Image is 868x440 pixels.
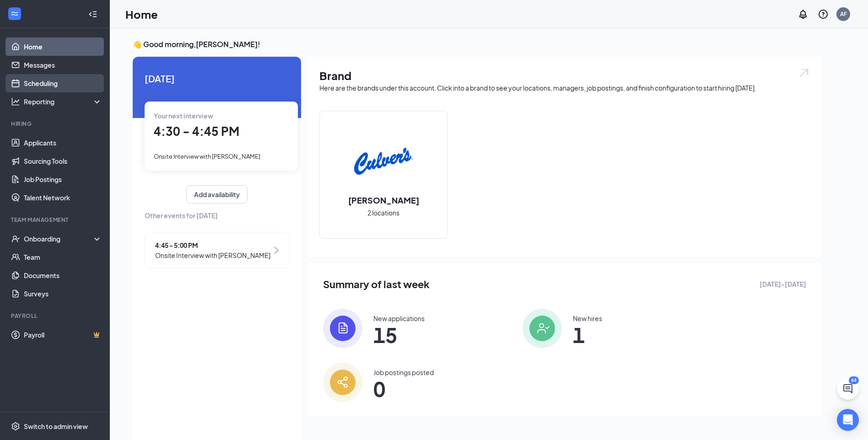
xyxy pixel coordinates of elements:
a: Sourcing Tools [24,152,102,170]
span: Other events for [DATE] [145,210,289,220]
div: New hires [573,314,602,323]
div: Reporting [24,97,102,106]
span: Summary of last week [323,276,430,292]
span: Your next interview [154,112,213,120]
h1: Home [125,6,158,22]
span: 4:45 - 5:00 PM [155,240,270,250]
a: Talent Network [24,188,102,207]
h1: Brand [319,68,810,83]
span: 15 [373,327,425,343]
div: Here are the brands under this account. Click into a brand to see your locations, managers, job p... [319,83,810,92]
a: Scheduling [24,74,102,92]
span: [DATE] - [DATE] [760,279,806,289]
div: Payroll [11,312,100,320]
img: icon [323,363,362,402]
a: Messages [24,56,102,74]
span: 2 locations [367,208,399,218]
svg: Notifications [798,9,809,20]
div: Onboarding [24,234,94,243]
img: Culver's [354,132,413,191]
a: PayrollCrown [24,326,102,344]
span: [DATE] [145,71,289,86]
button: ChatActive [837,378,859,400]
a: Applicants [24,134,102,152]
div: Switch to admin view [24,422,88,431]
svg: UserCheck [11,234,20,243]
svg: Analysis [11,97,20,106]
img: icon [523,309,562,348]
img: open.6027fd2a22e1237b5b06.svg [798,68,810,78]
svg: Settings [11,422,20,431]
h2: [PERSON_NAME] [339,194,428,206]
div: Team Management [11,216,100,224]
svg: QuestionInfo [818,9,829,20]
a: Surveys [24,284,102,303]
div: Job postings posted [373,368,434,377]
button: Add availability [186,185,248,204]
div: Hiring [11,120,100,128]
span: Onsite Interview with [PERSON_NAME] [155,250,270,260]
a: Team [24,248,102,266]
div: AF [840,10,847,18]
div: Open Intercom Messenger [837,409,859,431]
span: Onsite Interview with [PERSON_NAME] [154,153,260,160]
img: icon [323,309,362,348]
span: 0 [373,381,434,397]
span: 4:30 - 4:45 PM [154,123,239,139]
a: Job Postings [24,170,102,188]
svg: ChatActive [842,383,853,394]
div: 64 [849,376,859,384]
svg: Collapse [88,10,97,19]
span: 1 [573,327,602,343]
a: Documents [24,266,102,284]
h3: 👋 Good morning, [PERSON_NAME] ! [133,39,821,49]
a: Home [24,38,102,56]
div: New applications [373,314,425,323]
svg: WorkstreamLogo [10,9,19,18]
